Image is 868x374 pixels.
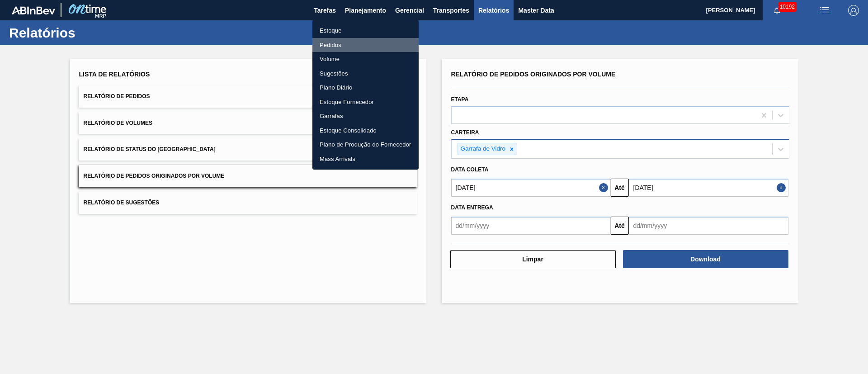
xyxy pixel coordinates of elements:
a: Sugestões [312,66,419,81]
a: Plano Diário [312,80,419,95]
a: Pedidos [312,38,419,52]
a: Garrafas [312,109,419,123]
a: Estoque [312,24,419,38]
a: Plano de Produção do Fornecedor [312,137,419,152]
a: Estoque Fornecedor [312,95,419,109]
a: Volume [312,52,419,66]
a: Mass Arrivals [312,152,419,166]
a: Estoque Consolidado [312,123,419,138]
